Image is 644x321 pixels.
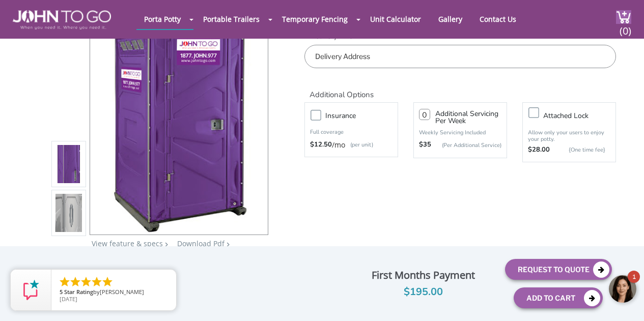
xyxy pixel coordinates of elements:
iframe: Live Chat Button [524,268,644,310]
h2: Additional Options [304,78,616,100]
div: First Months Payment [349,267,497,284]
strong: $28.00 [528,145,550,155]
span: (0) [619,16,631,38]
img: Review Rating [21,280,41,300]
strong: $35 [419,140,431,150]
li:  [101,276,114,288]
img: chevron.png [227,242,230,247]
p: Allow only your users to enjoy your potty. [528,129,610,142]
p: (per unit) [345,140,373,150]
a: Gallery [431,9,470,29]
span: [DATE] [60,295,77,303]
span: Star Rating [64,288,93,296]
a: Portable Trailers [195,9,267,29]
h3: Additional Servicing Per Week [435,110,501,125]
a: Unit Calculator [362,9,429,29]
span: by [60,289,168,296]
h3: Attached lock [543,109,621,122]
p: (Per Additional Service) [431,141,501,149]
a: View feature & specs [92,239,163,248]
li:  [80,276,92,288]
img: right arrow icon [165,242,168,247]
div: /mo [310,140,393,150]
img: Product [55,47,82,287]
input: 0 [419,109,430,120]
li:  [91,276,103,288]
a: Download Pdf [177,239,225,248]
input: Delivery Address [304,45,616,68]
a: Temporary Fencing [274,9,355,29]
h3: Insurance [325,109,403,122]
p: Full coverage [310,127,393,137]
button: Add To Cart [514,287,603,308]
img: JOHN to go [13,10,111,30]
div: $195.00 [349,284,497,300]
a: Contact Us [472,9,524,29]
span: 5 [60,288,63,296]
li:  [69,276,81,288]
strong: $12.50 [310,140,332,150]
img: cart a [616,10,631,24]
p: {One time fee} [555,145,605,155]
button: Request To Quote [505,259,612,280]
a: Porta Potty [136,9,188,29]
li:  [59,276,71,288]
span: [PERSON_NAME] [100,288,144,296]
p: Weekly Servicing Included [419,129,501,136]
